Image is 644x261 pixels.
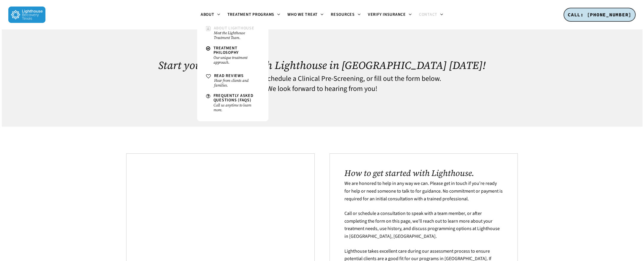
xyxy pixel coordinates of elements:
a: Resources [327,12,364,17]
a: Treatment PhilosophyOur unique treatment approach. [203,43,262,68]
span: Who We Treat [287,12,318,18]
span: Treatment Programs [227,12,275,18]
a: Read ReviewsHear from clients and families. [203,71,262,91]
h4: Please give us a call, schedule a Clinical Pre-Screening, or fill out the form below. [126,75,518,83]
a: Treatment Programs [224,12,284,17]
span: CALL: [PHONE_NUMBER] [568,12,632,18]
p: Call or schedule a consultation to speak with a team member, or after completing the form on this... [344,210,503,247]
span: Resources [331,12,355,18]
small: Meet the Lighthouse Treatment Team. [214,31,260,40]
small: Call us anytime to learn more. [213,103,260,112]
a: Frequently Asked Questions (FAQs)Call us anytime to learn more. [203,91,262,115]
h1: Start your recovery with Lighthouse in [GEOGRAPHIC_DATA] [DATE]! [126,59,518,71]
span: Treatment Philosophy [213,45,239,56]
a: Verify Insurance [364,12,415,17]
a: Contact [415,12,447,17]
a: About LighthouseMeet the Lighthouse Treatment Team. [203,23,262,43]
span: Contact [419,12,437,18]
h4: We look forward to hearing from you! [126,85,518,93]
h2: How to get started with Lighthouse. [344,168,503,178]
small: Hear from clients and families. [214,78,260,88]
a: Who We Treat [284,12,327,17]
img: Lighthouse Recovery Texas [8,7,45,23]
span: Verify Insurance [368,12,406,18]
span: About Lighthouse [214,25,254,31]
a: About [197,12,224,17]
span: Read Reviews [214,73,244,79]
small: Our unique treatment approach. [213,55,260,65]
span: About [201,12,214,18]
span: We are honored to help in any way we can. Please get in touch if you’re ready for help or need so... [344,180,503,202]
span: Frequently Asked Questions (FAQs) [213,93,254,103]
a: CALL: [PHONE_NUMBER] [564,8,636,22]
